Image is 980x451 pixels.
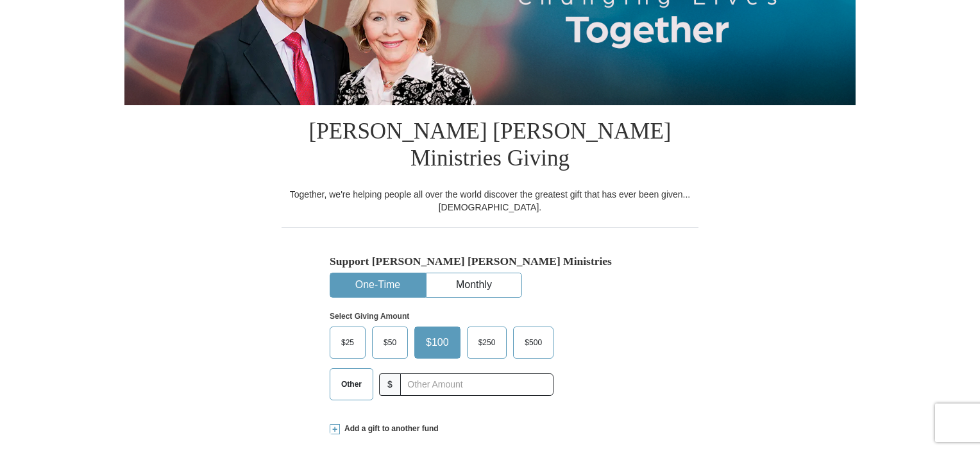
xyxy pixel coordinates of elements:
[335,333,360,352] span: $25
[400,373,553,396] input: Other Amount
[427,273,521,297] button: Monthly
[330,312,409,321] strong: Select Giving Amount
[379,373,401,396] span: $
[377,333,403,352] span: $50
[330,255,650,268] h5: Support [PERSON_NAME] [PERSON_NAME] Ministries
[330,273,425,297] button: One-Time
[472,333,502,352] span: $250
[335,375,368,394] span: Other
[518,333,548,352] span: $500
[419,333,455,352] span: $100
[282,188,698,214] div: Together, we're helping people all over the world discover the greatest gift that has ever been g...
[282,105,698,188] h1: [PERSON_NAME] [PERSON_NAME] Ministries Giving
[340,423,439,434] span: Add a gift to another fund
